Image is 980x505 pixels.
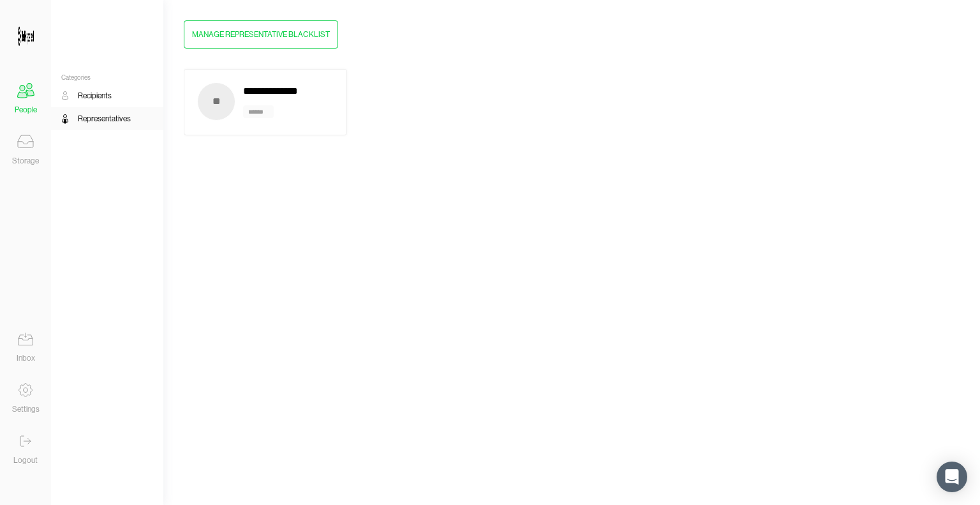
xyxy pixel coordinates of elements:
div: Settings [12,403,40,416]
div: Recipients [78,89,112,102]
button: Manage Representative Blacklist [184,20,338,49]
div: Categories [51,74,163,82]
div: Open Intercom Messenger [937,462,967,492]
div: Representatives [78,112,131,125]
a: Recipients [51,84,163,107]
div: Storage [12,155,39,167]
div: Logout [13,454,38,467]
div: People [15,103,37,116]
div: Inbox [17,352,35,365]
div: Manage Representative Blacklist [192,28,330,41]
a: Representatives [51,107,163,130]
